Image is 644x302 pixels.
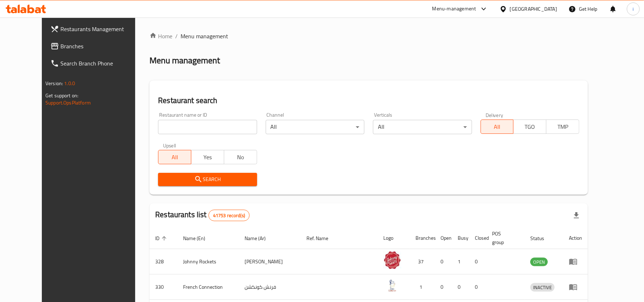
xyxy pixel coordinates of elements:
a: Home [149,32,172,40]
span: Search Branch Phone [60,59,144,68]
img: French Connection [383,277,401,294]
button: All [481,120,514,134]
span: Name (En) [183,234,215,243]
div: Total records count [208,210,250,221]
input: Search for restaurant name or ID.. [158,120,257,134]
td: 1 [410,274,435,300]
a: Restaurants Management [45,20,149,38]
th: Action [563,227,588,249]
th: Open [435,227,452,249]
td: 37 [410,249,435,274]
span: Search [164,175,251,184]
span: Yes [194,152,221,162]
span: Name (Ar) [245,234,275,243]
img: Johnny Rockets [383,251,401,269]
div: All [373,120,472,134]
span: OPEN [530,258,548,266]
span: 1.0.0 [64,79,75,88]
td: 0 [435,274,452,300]
th: Busy [452,227,469,249]
div: INACTIVE [530,283,555,292]
td: 0 [469,249,486,274]
span: ID [155,234,169,243]
td: 1 [452,249,469,274]
button: All [158,150,191,164]
div: Menu [569,257,582,266]
span: All [161,152,188,162]
span: TGO [516,122,544,132]
td: فرنش كونكشن [239,274,301,300]
th: Closed [469,227,486,249]
li: / [175,32,178,40]
td: [PERSON_NAME] [239,249,301,274]
span: Get support on: [45,91,78,100]
td: Johnny Rockets [177,249,239,274]
span: No [227,152,254,162]
div: [GEOGRAPHIC_DATA] [510,5,557,13]
td: 0 [469,274,486,300]
span: Menu management [181,32,228,40]
td: 328 [149,249,177,274]
button: Yes [191,150,224,164]
th: Logo [378,227,410,249]
h2: Restaurant search [158,95,579,106]
h2: Menu management [149,55,220,66]
div: Menu [569,283,582,291]
span: i [633,5,634,13]
span: TMP [549,122,576,132]
div: All [266,120,364,134]
a: Support.OpsPlatform [45,98,91,107]
nav: breadcrumb [149,32,588,40]
label: Upsell [163,143,176,148]
span: INACTIVE [530,283,555,292]
td: 0 [435,249,452,274]
a: Search Branch Phone [45,55,149,72]
span: Branches [60,42,144,50]
span: 41753 record(s) [209,212,249,219]
span: All [484,122,511,132]
button: TMP [546,120,579,134]
td: 0 [452,274,469,300]
td: French Connection [177,274,239,300]
h2: Restaurants list [155,209,250,221]
span: POS group [492,229,516,247]
td: 330 [149,274,177,300]
span: Version: [45,79,63,88]
a: Branches [45,38,149,55]
span: Restaurants Management [60,25,144,33]
span: Status [530,234,554,243]
button: Search [158,173,257,186]
div: Menu-management [432,5,476,13]
button: No [224,150,257,164]
th: Branches [410,227,435,249]
label: Delivery [486,112,503,117]
div: Export file [568,207,585,224]
button: TGO [513,120,546,134]
span: Ref. Name [307,234,338,243]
